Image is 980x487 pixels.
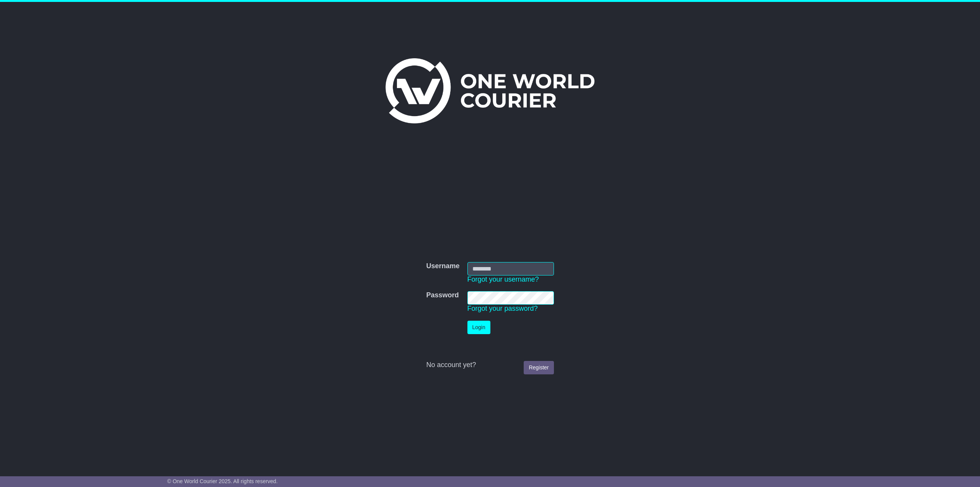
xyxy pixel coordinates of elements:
[426,262,459,271] label: Username
[167,478,278,484] span: © One World Courier 2025. All rights reserved.
[385,58,595,123] img: One World
[426,361,554,369] div: No account yet?
[467,275,539,283] a: Forgot your username?
[467,321,490,334] button: Login
[524,361,554,374] a: Register
[467,305,538,312] a: Forgot your password?
[426,291,459,300] label: Password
